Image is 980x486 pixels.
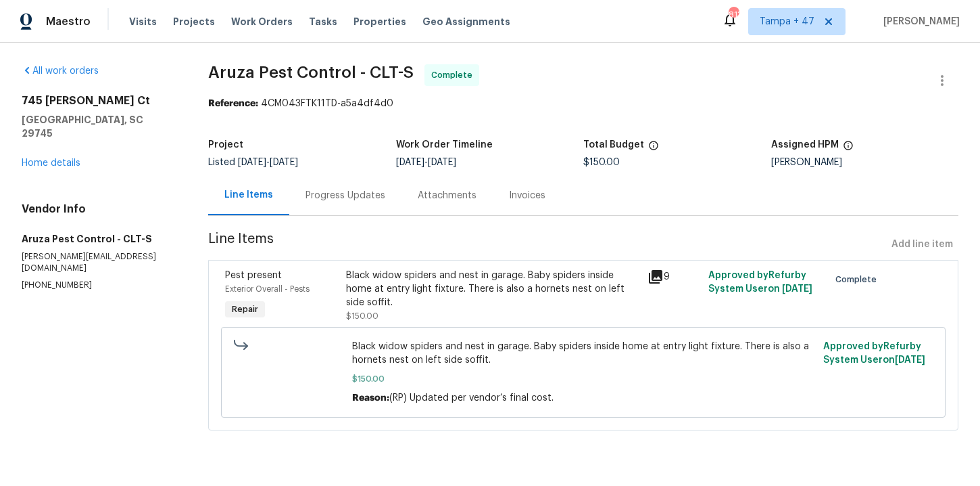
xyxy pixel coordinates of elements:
[208,99,258,108] b: Reference:
[238,158,266,167] span: [DATE]
[270,158,298,167] span: [DATE]
[346,269,640,309] div: Black widow spiders and nest in garage. Baby spiders inside home at entry light fixture. There is...
[309,17,337,26] span: Tasks
[823,342,925,365] span: Approved by Refurby System User on
[428,158,456,167] span: [DATE]
[305,189,385,202] div: Progress Updates
[878,15,960,28] span: [PERSON_NAME]
[208,232,886,257] span: Line Items
[22,94,176,108] h2: 745 [PERSON_NAME] Ct
[396,140,493,150] h5: Work Order Timeline
[225,285,310,293] span: Exterior Overall - Pests
[238,158,298,167] span: -
[226,303,264,316] span: Repair
[418,189,476,202] div: Attachments
[22,113,176,140] h5: [GEOGRAPHIC_DATA], SC 29745
[173,15,215,28] span: Projects
[22,158,80,168] a: Home details
[224,188,273,202] div: Line Items
[231,15,293,28] span: Work Orders
[396,158,456,167] span: -
[431,68,478,82] span: Complete
[225,271,282,280] span: Pest present
[396,158,424,167] span: [DATE]
[22,280,176,291] p: [PHONE_NUMBER]
[346,312,378,320] span: $150.00
[46,15,91,28] span: Maestro
[782,284,812,294] span: [DATE]
[843,140,854,158] span: The hpm assigned to this work order.
[583,140,644,150] h5: Total Budget
[22,66,99,76] a: All work orders
[422,15,510,28] span: Geo Assignments
[389,393,554,403] span: (RP) Updated per vendor’s final cost.
[771,140,839,150] h5: Assigned HPM
[583,158,620,167] span: $150.00
[208,158,298,167] span: Listed
[353,15,406,28] span: Properties
[208,140,243,150] h5: Project
[352,393,389,403] span: Reason:
[708,271,812,294] span: Approved by Refurby System User on
[129,15,157,28] span: Visits
[208,97,958,110] div: 4CM043FTK11TD-a5a4df4d0
[22,232,176,246] h5: Aruza Pest Control - CLT-S
[771,158,958,167] div: [PERSON_NAME]
[760,15,814,28] span: Tampa + 47
[509,189,545,202] div: Invoices
[22,251,176,274] p: [PERSON_NAME][EMAIL_ADDRESS][DOMAIN_NAME]
[647,269,700,285] div: 9
[208,64,414,81] span: Aruza Pest Control - CLT-S
[352,372,815,386] span: $150.00
[835,273,882,286] span: Complete
[648,140,659,158] span: The total cost of line items that have been proposed by Opendoor. This sum includes line items th...
[895,355,925,365] span: [DATE]
[352,340,815,367] span: Black widow spiders and nest in garage. Baby spiders inside home at entry light fixture. There is...
[22,202,176,216] h4: Vendor Info
[729,8,738,22] div: 813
